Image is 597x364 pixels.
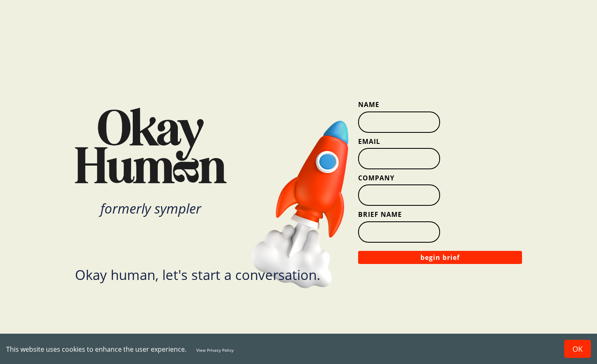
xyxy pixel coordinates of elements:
a: Okay Human Logoformerly sympler [75,108,268,215]
a: View Privacy Policy [196,347,234,353]
img: Okay Human Logo [75,108,227,183]
label: Company [358,173,522,182]
button: Accept cookies [564,340,591,358]
button: begin brief [358,251,522,264]
label: Brief Name [358,210,522,219]
label: Name [358,100,522,109]
img: Rocket Ship [245,106,386,299]
div: This website uses cookies to enhance the user experience. [6,345,552,354]
div: Okay human, let's start a conversation. [75,268,320,282]
div: formerly sympler [75,202,227,215]
label: Email [358,137,522,146]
